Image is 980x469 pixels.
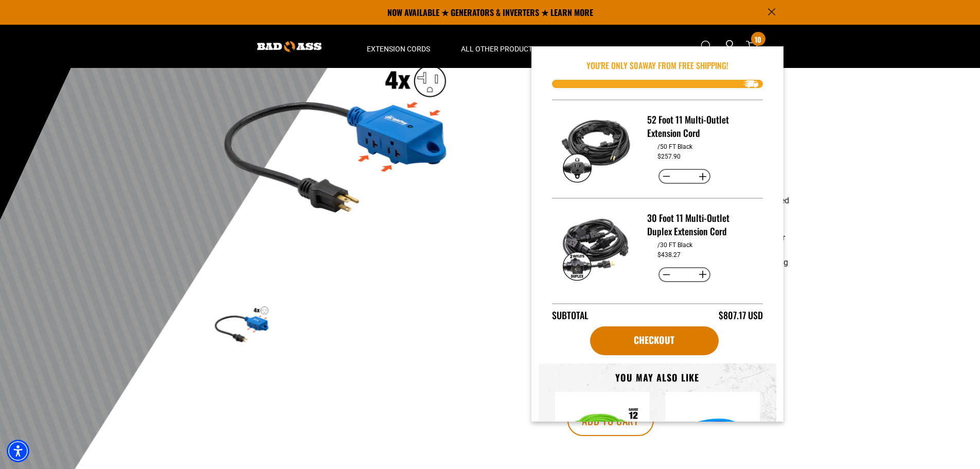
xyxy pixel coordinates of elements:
span: 10 [755,36,761,43]
img: Bad Ass Extension Cords [257,41,322,52]
dd: /50 FT Black [657,143,692,150]
summary: Extension Cords [351,25,446,68]
input: Quantity for 52 Foot 11 Multi-Outlet Extension Cord [674,168,694,185]
h3: 52 Foot 11 Multi-Outlet Extension Cord [647,113,755,140]
dd: $438.27 [657,251,681,258]
div: Item added to your cart [531,46,783,422]
div: Accessibility Menu [7,440,29,462]
div: Subtotal [552,308,589,322]
div: $807.17 USD [719,308,763,322]
p: You're Only $ away from free shipping! [552,59,763,72]
summary: All Other Products [446,25,552,68]
summary: Apparel [552,25,614,68]
span: 0 [634,59,638,72]
span: Apparel [567,44,598,54]
dd: $257.90 [657,153,681,160]
img: black [560,211,632,284]
a: Checkout [590,326,719,355]
input: Quantity for 30 Foot 11 Multi-Outlet Duplex Extension Cord [674,266,694,284]
h3: You may also like [555,372,760,384]
span: All Other Products [461,44,537,54]
h3: 30 Foot 11 Multi-Outlet Duplex Extension Cord [647,211,755,238]
dd: /30 FT Black [657,241,692,249]
a: Open this option [721,25,738,68]
summary: Search [699,38,715,55]
span: Extension Cords [367,44,430,54]
img: black [560,113,632,185]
